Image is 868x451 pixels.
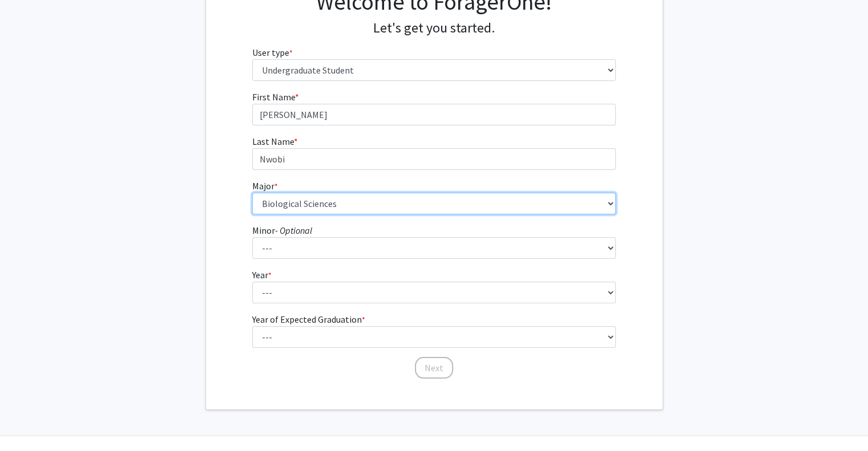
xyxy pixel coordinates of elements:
[252,91,295,103] span: First Name
[252,224,312,237] label: Minor
[275,225,312,236] i: - Optional
[252,312,365,326] label: Year of Expected Graduation
[415,357,453,379] button: Next
[9,400,49,442] iframe: Chat
[252,179,278,193] label: Major
[252,46,293,59] label: User type
[252,20,616,36] h4: Let's get you started.
[252,136,294,147] span: Last Name
[252,268,272,282] label: Year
